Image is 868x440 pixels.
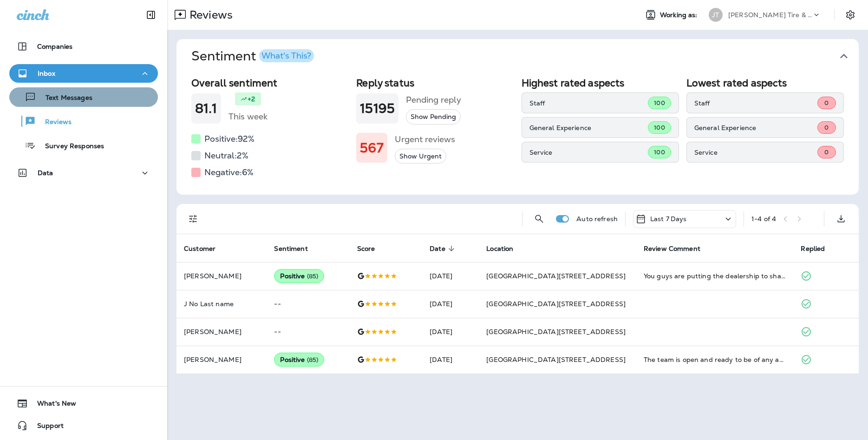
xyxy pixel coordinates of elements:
[654,148,665,156] span: 100
[204,131,255,146] h5: Positive: 92 %
[9,64,158,83] button: Inbox
[686,77,844,89] h2: Lowest rated aspects
[842,7,859,23] button: Settings
[486,328,626,336] span: [GEOGRAPHIC_DATA][STREET_ADDRESS]
[9,37,158,56] button: Companies
[184,272,259,280] p: [PERSON_NAME]
[529,124,648,131] p: General Experience
[357,244,387,253] span: Score
[28,400,76,411] span: What's New
[9,136,158,155] button: Survey Responses
[801,245,825,253] span: Replied
[530,210,548,228] button: Search Reviews
[9,164,158,182] button: Data
[357,245,375,253] span: Score
[422,290,479,318] td: [DATE]
[430,245,445,253] span: Date
[650,215,687,223] p: Last 7 Days
[9,394,158,413] button: What's New
[184,245,215,253] span: Customer
[274,245,307,253] span: Sentiment
[267,290,349,318] td: --
[204,148,248,163] h5: Neutral: 2 %
[195,101,217,116] h1: 81.1
[37,43,72,50] p: Companies
[486,245,513,253] span: Location
[824,148,829,156] span: 0
[395,132,455,147] h5: Urgent reviews
[356,77,514,89] h2: Reply status
[395,149,446,164] button: Show Urgent
[660,11,699,19] span: Working as:
[261,52,311,60] div: What's This?
[644,245,700,253] span: Review Comment
[522,77,679,89] h2: Highest rated aspects
[176,73,859,195] div: SentimentWhat's This?
[38,70,55,77] p: Inbox
[28,422,64,433] span: Support
[801,244,837,253] span: Replied
[248,94,255,104] p: +2
[486,244,525,253] span: Location
[191,48,314,64] h1: Sentiment
[274,244,320,253] span: Sentiment
[204,165,254,180] h5: Negative: 6 %
[36,94,92,103] p: Text Messages
[406,92,461,107] h5: Pending reply
[422,346,479,374] td: [DATE]
[486,300,626,308] span: [GEOGRAPHIC_DATA][STREET_ADDRESS]
[184,244,228,253] span: Customer
[709,8,723,22] div: JT
[9,112,158,131] button: Reviews
[191,77,349,89] h2: Overall sentiment
[138,6,164,24] button: Collapse Sidebar
[529,99,648,107] p: Staff
[360,140,383,156] h1: 567
[184,39,866,73] button: SentimentWhat's This?
[694,99,817,107] p: Staff
[832,210,850,228] button: Export as CSV
[654,99,665,107] span: 100
[274,269,324,283] div: Positive
[36,118,72,127] p: Reviews
[529,149,648,156] p: Service
[9,87,158,107] button: Text Messages
[9,416,158,435] button: Support
[824,99,829,107] span: 0
[644,355,786,364] div: The team is open and ready to be of any assistance. They are trustworthy, knowledgeable and will ...
[184,356,259,363] p: [PERSON_NAME]
[644,244,712,253] span: Review Comment
[644,271,786,281] div: You guys are putting the dealership to shame! First, in addition to taking care of my auto needs ...
[824,124,829,131] span: 0
[36,142,104,151] p: Survey Responses
[728,11,812,19] p: [PERSON_NAME] Tire & Auto
[38,169,53,177] p: Data
[307,356,319,364] span: ( 85 )
[694,149,817,156] p: Service
[486,272,626,280] span: [GEOGRAPHIC_DATA][STREET_ADDRESS]
[751,215,776,223] div: 1 - 4 of 4
[186,8,233,22] p: Reviews
[360,101,395,116] h1: 15195
[430,244,457,253] span: Date
[307,272,319,280] span: ( 85 )
[184,210,202,228] button: Filters
[576,215,618,223] p: Auto refresh
[486,355,626,364] span: [GEOGRAPHIC_DATA][STREET_ADDRESS]
[274,353,324,367] div: Positive
[184,300,259,308] p: J No Last name
[406,109,461,125] button: Show Pending
[422,318,479,346] td: [DATE]
[184,328,259,335] p: [PERSON_NAME]
[228,109,268,124] h5: This week
[267,318,349,346] td: --
[654,124,665,131] span: 100
[422,262,479,290] td: [DATE]
[694,124,817,131] p: General Experience
[259,49,314,62] button: What's This?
